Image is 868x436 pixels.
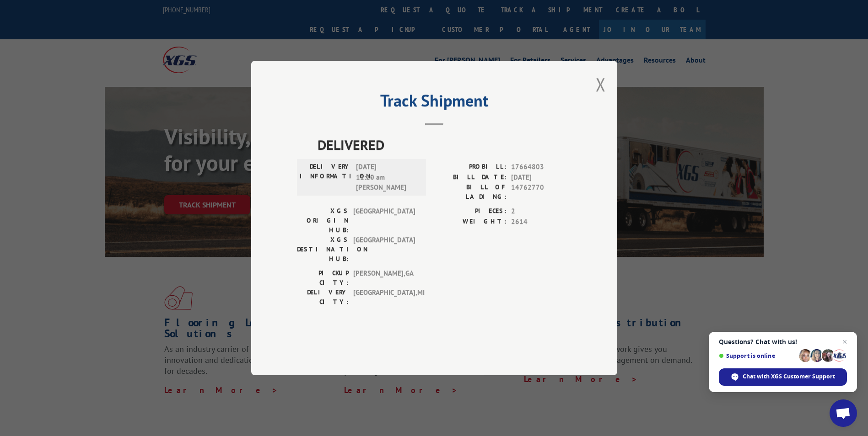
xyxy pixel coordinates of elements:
span: Chat with XGS Customer Support [743,372,835,381]
span: DELIVERED [318,134,571,155]
span: Support is online [719,352,796,359]
span: [PERSON_NAME] , GA [353,268,415,287]
h2: Track Shipment [297,94,571,112]
span: [DATE] [511,172,571,183]
label: XGS ORIGIN HUB: [297,206,349,235]
label: DELIVERY CITY: [297,287,349,307]
span: [GEOGRAPHIC_DATA] [353,206,415,235]
span: 2 [511,206,571,217]
label: BILL OF LADING: [434,182,507,202]
span: [GEOGRAPHIC_DATA] [353,235,415,264]
button: Close modal [596,72,606,96]
div: Open chat [830,399,857,427]
span: [GEOGRAPHIC_DATA] , MI [353,287,415,307]
span: 2614 [511,217,571,227]
span: Questions? Chat with us! [719,338,847,346]
label: XGS DESTINATION HUB: [297,235,349,264]
span: 14762770 [511,182,571,202]
span: [DATE] 11:20 am [PERSON_NAME] [356,162,418,193]
div: Chat with XGS Customer Support [719,368,847,386]
span: Close chat [839,336,850,347]
label: BILL DATE: [434,172,507,183]
label: DELIVERY INFORMATION: [300,162,351,193]
label: PICKUP CITY: [297,268,349,287]
label: PIECES: [434,206,507,217]
label: WEIGHT: [434,217,507,227]
label: PROBILL: [434,162,507,172]
span: 17664803 [511,162,571,172]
